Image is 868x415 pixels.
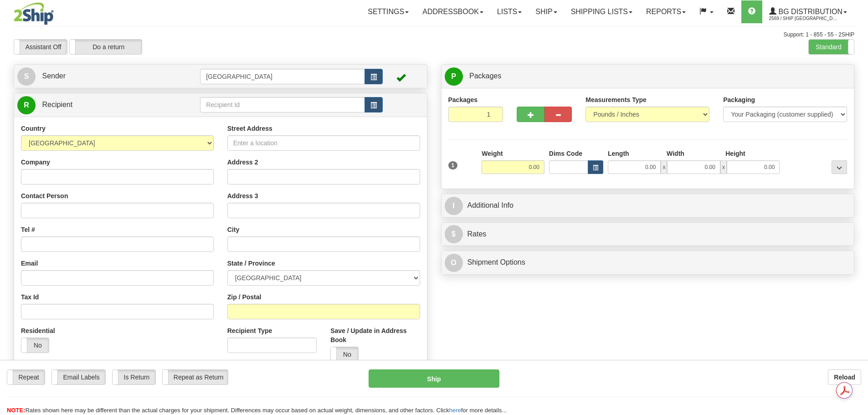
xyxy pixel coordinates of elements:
b: Reload [834,374,855,381]
label: Do a return [70,40,142,54]
div: Support: 1 - 855 - 55 - 2SHIP [14,31,854,39]
label: Packages [448,95,478,104]
a: Reports [639,0,693,23]
input: Recipient Id [200,97,365,113]
a: Shipping lists [564,0,639,23]
a: here [449,407,461,414]
span: x [661,160,667,174]
label: Residential [21,326,55,335]
a: Addressbook [416,0,490,23]
label: Address 2 [227,158,258,167]
input: Sender Id [200,69,365,84]
label: Zip / Postal [227,292,262,302]
span: Recipient [42,101,72,108]
label: Weight [482,149,503,158]
span: Sender [42,72,66,80]
span: x [720,160,727,174]
span: O [445,254,463,272]
label: Country [21,124,46,133]
label: Email [21,259,38,268]
div: ... [832,160,847,174]
label: Email Labels [52,370,105,384]
label: Company [21,158,50,167]
label: Address 3 [227,191,258,200]
label: Is Return [113,370,155,384]
label: Measurements Type [586,95,647,104]
label: Width [667,149,684,158]
label: Standard [809,40,854,54]
a: P Packages [445,67,851,86]
span: P [445,67,463,86]
button: Ship [369,369,499,388]
span: BG Distribution [776,8,842,15]
label: Repeat [7,370,45,384]
a: S Sender [17,67,200,86]
button: Reload [828,369,861,385]
span: 1 [448,161,458,169]
span: $ [445,225,463,243]
img: logo2569.jpg [14,2,54,25]
label: Recipient Type [227,326,272,335]
a: Lists [490,0,529,23]
label: Assistant Off [14,40,67,54]
span: S [17,67,36,86]
span: I [445,197,463,215]
label: Contact Person [21,191,68,200]
label: Tel # [21,225,35,234]
label: City [227,225,239,234]
a: BG Distribution 2569 / Ship [GEOGRAPHIC_DATA] [762,0,854,23]
span: R [17,96,36,114]
label: No [21,338,49,353]
label: Height [725,149,745,158]
a: $Rates [445,225,851,244]
span: 2569 / Ship [GEOGRAPHIC_DATA] [769,14,837,23]
label: Dims Code [549,149,582,158]
a: Ship [529,0,564,23]
label: Save / Update in Address Book [330,326,420,344]
label: Street Address [227,124,272,133]
label: Length [608,149,629,158]
iframe: chat widget [847,161,867,254]
input: Enter a location [227,135,420,151]
label: State / Province [227,259,275,268]
label: Tax Id [21,292,39,302]
label: No [331,347,358,362]
a: R Recipient [17,96,180,114]
span: Packages [469,72,501,80]
label: Repeat as Return [163,370,228,384]
a: OShipment Options [445,253,851,272]
a: IAdditional Info [445,196,851,215]
span: NOTE: [7,407,25,414]
label: Packaging [723,95,755,104]
a: Settings [361,0,416,23]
